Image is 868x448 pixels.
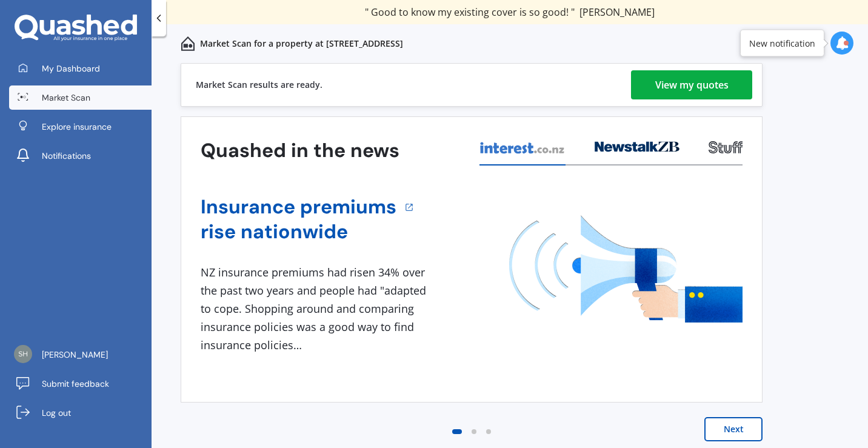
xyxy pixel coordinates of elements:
span: [PERSON_NAME] [42,349,108,361]
span: Submit feedback [42,378,109,390]
a: Market Scan [9,85,152,110]
span: Market Scan [42,92,90,104]
a: rise nationwide [201,219,396,244]
div: Market Scan results are ready. [196,64,322,106]
p: Market Scan for a property at [STREET_ADDRESS] [200,38,403,50]
img: media image [509,215,743,323]
a: Explore insurance [9,115,152,139]
img: 65ae651463db45af6a23824835114776 [14,345,32,363]
span: Explore insurance [42,121,112,133]
h3: Quashed in the news [201,138,399,163]
a: My Dashboard [9,56,152,81]
div: View my quotes [655,70,729,99]
a: Notifications [9,144,152,168]
div: NZ insurance premiums had risen 34% over the past two years and people had "adapted to cope. Shop... [201,264,431,354]
a: View my quotes [631,70,752,99]
div: New notification [749,37,815,49]
a: [PERSON_NAME] [9,343,152,367]
button: Next [704,417,763,441]
a: Log out [9,401,152,425]
a: Insurance premiums [201,195,396,219]
img: home-and-contents.b802091223b8502ef2dd.svg [181,36,195,51]
span: Log out [42,407,71,419]
a: Submit feedback [9,372,152,396]
span: Notifications [42,150,91,162]
span: My Dashboard [42,62,100,75]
